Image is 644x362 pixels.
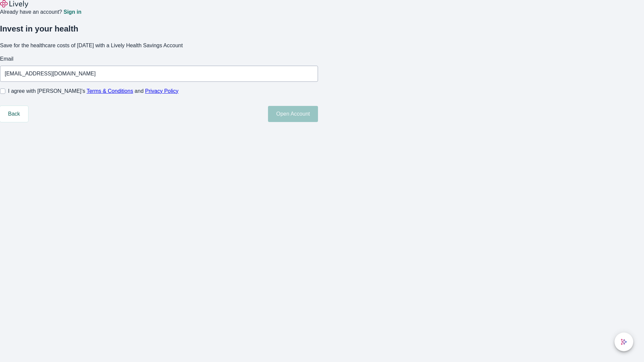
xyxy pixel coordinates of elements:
a: Privacy Policy [145,88,179,94]
span: I agree with [PERSON_NAME]’s and [8,87,178,95]
a: Sign in [63,9,81,15]
a: Terms & Conditions [87,88,133,94]
svg: Lively AI Assistant [621,339,627,345]
button: chat [614,333,633,351]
